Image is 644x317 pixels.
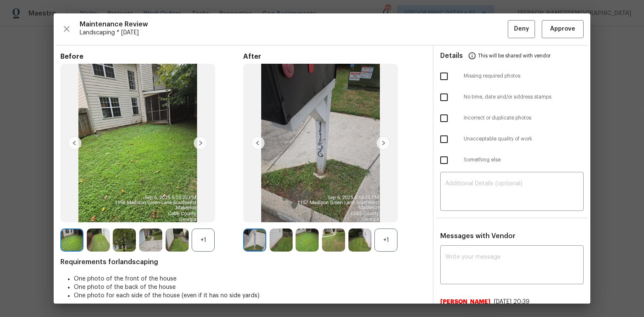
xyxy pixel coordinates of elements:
[80,20,508,29] span: Maintenance Review
[374,229,397,252] div: +1
[243,52,426,61] span: After
[192,229,215,252] div: +1
[440,298,491,306] span: [PERSON_NAME]
[60,52,243,61] span: Before
[434,129,590,150] div: Unacceptable quality of work
[464,135,584,143] span: Unacceptable quality of work
[194,136,207,150] img: right-chevron-button-url
[434,108,590,129] div: Incorrect or duplicate photos
[440,46,463,66] span: Details
[514,24,529,34] span: Deny
[434,87,590,108] div: No time, date and/or address stamps
[542,20,584,38] button: Approve
[80,29,508,37] span: Landscaping * [DATE]
[74,291,426,300] li: One photo for each side of the house (even if it has no side yards)
[251,136,265,150] img: left-chevron-button-url
[464,156,584,164] span: Something else
[550,24,575,34] span: Approve
[464,94,584,101] span: No time, date and/or address stamps
[464,114,584,122] span: Incorrect or duplicate photos
[60,258,426,266] span: Requirements for landscaping
[434,150,590,171] div: Something else
[68,136,81,150] img: left-chevron-button-url
[377,136,390,150] img: right-chevron-button-url
[74,283,426,291] li: One photo of the back of the house
[74,275,426,283] li: One photo of the front of the house
[440,233,515,239] span: Messages with Vendor
[478,46,551,66] span: This will be shared with vendor
[464,73,584,80] span: Missing required photos
[494,299,530,305] span: [DATE] 20:39
[508,20,535,38] button: Deny
[434,66,590,87] div: Missing required photos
